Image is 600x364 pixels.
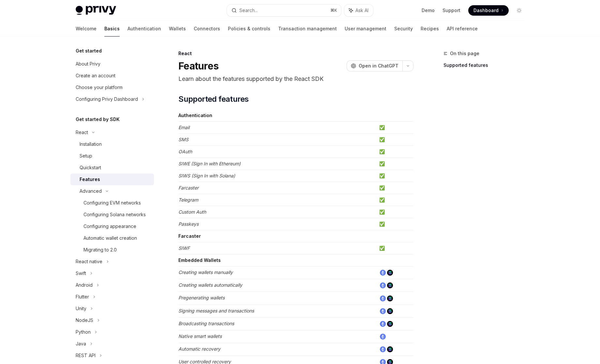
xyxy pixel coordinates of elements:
[178,295,225,300] em: Pregenerating wallets
[380,346,386,352] img: ethereum.png
[447,21,478,37] a: API reference
[70,82,154,93] a: Choose your platform
[387,296,393,301] img: solana.png
[387,346,393,352] img: solana.png
[178,333,222,339] em: Native smart wallets
[377,182,413,194] td: ✅
[70,70,154,82] a: Create an account
[359,63,398,69] span: Open in ChatGPT
[83,246,117,254] div: Migrating to 2.0
[76,129,88,136] div: React
[239,7,258,14] div: Search...
[76,293,89,301] div: Flutter
[377,122,413,134] td: ✅
[178,245,190,251] em: SIWF
[347,60,402,71] button: Open in ChatGPT
[330,8,337,13] span: ⌘ K
[178,321,234,326] em: Broadcasting transactions
[387,308,393,314] img: solana.png
[377,218,413,230] td: ✅
[83,234,137,242] div: Automatic wallet creation
[178,197,198,203] em: Telegram
[127,21,161,37] a: Authentication
[345,21,386,37] a: User management
[443,60,530,70] a: Supported features
[76,316,93,324] div: NodeJS
[76,281,93,289] div: Android
[377,146,413,158] td: ✅
[387,282,393,288] img: solana.png
[70,58,154,70] a: About Privy
[377,158,413,170] td: ✅
[194,21,220,37] a: Connectors
[178,346,220,352] em: Automatic recovery
[278,21,337,37] a: Transaction management
[76,60,100,68] div: About Privy
[76,115,120,123] h5: Get started by SDK
[70,220,154,232] a: Configuring appearance
[387,321,393,327] img: solana.png
[473,7,499,14] span: Dashboard
[178,125,189,130] em: Email
[178,209,206,215] em: Custom Auth
[380,270,386,276] img: ethereum.png
[377,194,413,206] td: ✅
[178,257,221,263] strong: Embedded Wallets
[178,221,199,227] em: Passkeys
[70,209,154,220] a: Configuring Solana networks
[422,7,435,14] a: Demo
[83,222,136,230] div: Configuring appearance
[380,334,386,340] img: ethereum.png
[514,5,524,16] button: Toggle dark mode
[468,5,509,16] a: Dashboard
[178,173,235,178] em: SIWS (Sign In with Solana)
[380,282,386,288] img: ethereum.png
[178,94,248,104] span: Supported features
[70,232,154,244] a: Automatic wallet creation
[228,21,270,37] a: Policies & controls
[83,211,146,219] div: Configuring Solana networks
[169,21,186,37] a: Wallets
[227,5,341,16] button: Search...⌘K
[70,162,154,174] a: Quickstart
[83,199,141,207] div: Configuring EVM networks
[70,150,154,162] a: Setup
[178,269,233,275] em: Creating wallets manually
[178,74,413,83] p: Learn about the features supported by the React SDK
[80,140,102,148] div: Installation
[178,161,241,166] em: SIWE (Sign In with Ethereum)
[178,149,192,154] em: OAuth
[377,206,413,218] td: ✅
[178,308,254,313] em: Signing messages and transactions
[178,113,212,118] strong: Authentication
[178,233,201,239] strong: Farcaster
[344,5,373,16] button: Ask AI
[76,352,96,359] div: REST API
[377,242,413,254] td: ✅
[80,175,100,183] div: Features
[70,174,154,185] a: Features
[76,328,91,336] div: Python
[70,197,154,209] a: Configuring EVM networks
[377,170,413,182] td: ✅
[80,152,92,160] div: Setup
[76,6,116,15] img: light logo
[178,185,199,190] em: Farcaster
[421,21,439,37] a: Recipes
[70,244,154,256] a: Migrating to 2.0
[178,282,242,288] em: Creating wallets automatically
[380,321,386,327] img: ethereum.png
[380,308,386,314] img: ethereum.png
[380,296,386,301] img: ethereum.png
[76,269,86,277] div: Swift
[76,83,123,91] div: Choose your platform
[76,95,138,103] div: Configuring Privy Dashboard
[76,305,86,312] div: Unity
[394,21,413,37] a: Security
[104,21,120,37] a: Basics
[76,47,102,55] h5: Get started
[442,7,460,14] a: Support
[76,72,115,80] div: Create an account
[178,50,413,57] div: React
[80,164,101,172] div: Quickstart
